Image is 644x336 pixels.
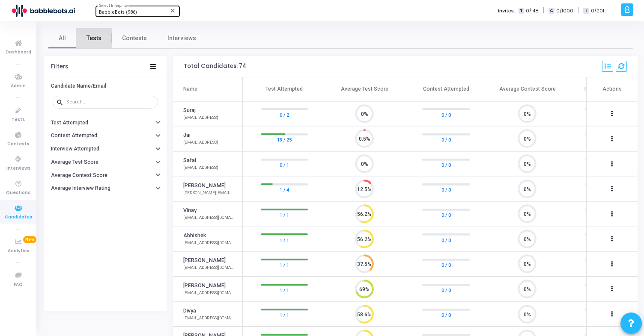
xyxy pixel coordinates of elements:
[183,282,226,290] a: [PERSON_NAME]
[183,182,226,190] a: [PERSON_NAME]
[183,190,234,196] div: [PERSON_NAME][EMAIL_ADDRESS]
[277,136,292,144] a: 13 / 25
[583,8,589,14] span: I
[51,133,97,139] h6: Contest Attempted
[51,159,98,165] h6: Average Test Score
[405,77,487,101] th: Contest Attempted
[519,8,524,14] span: T
[86,34,101,43] span: Tests
[44,129,167,142] button: Contest Attempted
[5,214,32,221] span: Candidates
[183,232,206,240] a: Abhishek
[12,116,25,124] span: Tests
[280,186,289,194] a: 1 / 4
[51,120,88,126] h6: Test Attempted
[549,8,554,14] span: C
[167,34,196,43] span: Interviews
[51,63,68,70] div: Filters
[526,7,539,15] span: 0/148
[170,7,176,14] mat-icon: Clear
[183,85,197,93] div: Name
[183,215,234,221] div: [EMAIL_ADDRESS][DOMAIN_NAME]
[6,189,30,197] span: Questions
[183,315,234,321] div: [EMAIL_ADDRESS][DOMAIN_NAME]
[23,236,36,243] span: New
[280,110,289,119] a: 0 / 2
[441,110,451,119] a: 0 / 0
[441,136,451,144] a: 0 / 0
[183,139,218,146] div: [EMAIL_ADDRESS]
[487,77,568,101] th: Average Contest Score
[51,83,106,89] h6: Candidate Name/Email
[183,290,234,296] div: [EMAIL_ADDRESS][DOMAIN_NAME]
[183,307,196,315] a: Divya
[441,286,451,295] a: 0 / 0
[441,311,451,319] a: 0 / 0
[183,206,197,215] a: Vinay
[51,185,110,192] h6: Average Interview Rating
[8,248,29,255] span: Analytics
[280,236,289,244] a: 1 / 1
[183,115,218,121] div: [EMAIL_ADDRESS]
[44,80,167,93] button: Candidate Name/Email
[7,141,29,148] span: Contests
[44,156,167,169] button: Average Test Score
[280,161,289,169] a: 0 / 1
[243,77,324,101] th: Test Attempted
[498,7,515,15] label: Invites:
[441,161,451,169] a: 0 / 0
[578,6,579,15] span: |
[99,9,137,15] span: BabbleBots (986)
[441,186,451,194] a: 0 / 0
[59,34,66,43] span: All
[183,131,191,139] a: Jai
[66,100,155,105] input: Search...
[183,265,234,271] div: [EMAIL_ADDRESS][DOMAIN_NAME]
[51,172,107,179] h6: Average Contest Score
[11,2,75,19] img: logo
[183,156,196,165] a: Safal
[183,165,218,171] div: [EMAIL_ADDRESS]
[183,240,234,246] div: [EMAIL_ADDRESS][DOMAIN_NAME]
[44,142,167,156] button: Interview Attempted
[14,281,23,289] span: FAQ
[324,77,405,101] th: Average Test Score
[56,98,66,106] mat-icon: search
[441,261,451,269] a: 0 / 0
[280,311,289,319] a: 1 / 1
[586,77,638,101] th: Actions
[184,63,246,70] div: Total Candidates: 74
[6,49,31,56] span: Dashboard
[441,236,451,244] a: 0 / 0
[11,83,26,90] span: Admin
[280,286,289,295] a: 1 / 1
[44,169,167,182] button: Average Contest Score
[280,261,289,269] a: 1 / 1
[44,182,167,195] button: Average Interview Rating
[280,211,289,219] a: 1 / 1
[51,146,99,152] h6: Interview Attempted
[543,6,544,15] span: |
[6,165,30,172] span: Interviews
[183,256,226,265] a: [PERSON_NAME]
[122,34,147,43] span: Contests
[183,106,196,115] a: Suraj
[44,116,167,129] button: Test Attempted
[556,7,573,15] span: 0/1000
[441,211,451,219] a: 0 / 0
[591,7,604,15] span: 0/201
